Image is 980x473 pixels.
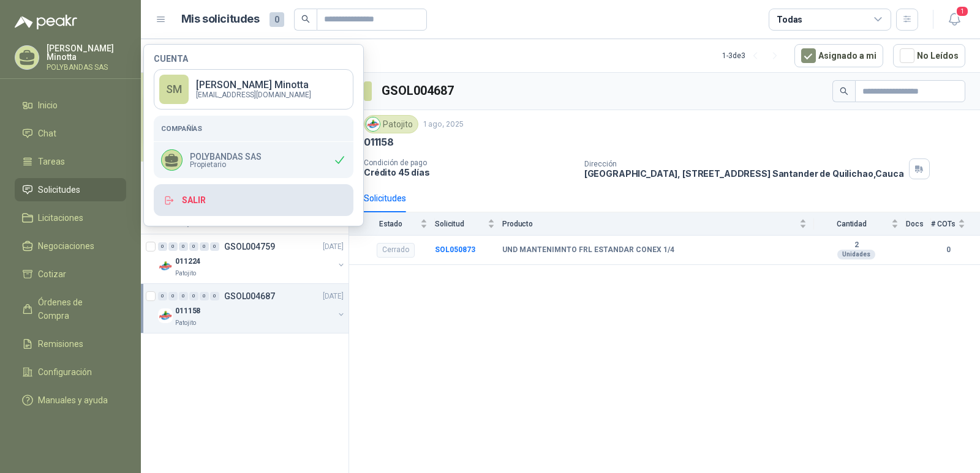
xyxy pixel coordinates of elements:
[158,289,346,328] a: 0 0 0 0 0 0 GSOL004687[DATE] Company Logo011158Patojito
[15,94,126,117] a: Inicio
[931,212,980,235] th: # COTs
[196,91,311,99] p: [EMAIL_ADDRESS][DOMAIN_NAME]
[364,115,418,133] div: Patojito
[181,10,260,28] h1: Mis solicitudes
[200,242,209,251] div: 0
[15,206,126,229] a: Licitaciones
[15,178,126,201] a: Solicitudes
[15,291,126,327] a: Órdenes de Compra
[38,296,115,322] span: Órdenes de Compra
[814,212,906,235] th: Cantidad
[502,212,814,235] th: Producto
[189,242,198,251] div: 0
[168,242,178,251] div: 0
[584,160,904,168] p: Dirección
[364,167,575,177] p: Crédito 45 días
[956,6,969,17] span: 1
[15,389,126,412] a: Manuales y ayuda
[435,212,502,235] th: Solicitud
[38,155,65,168] span: Tareas
[154,54,353,63] h4: Cuenta
[158,308,173,323] img: Company Logo
[158,239,346,278] a: 0 0 0 0 0 0 GSOL004759[DATE] Company Logo011224Patojito
[38,127,56,140] span: Chat
[377,243,415,258] div: Cerrado
[15,150,126,173] a: Tareas
[38,393,108,407] span: Manuales y ayuda
[893,44,965,67] button: No Leídos
[269,12,284,27] span: 0
[301,15,310,23] span: search
[168,292,178,300] div: 0
[159,75,189,104] div: SM
[502,245,674,255] b: UND MANTENIMNTO FRL ESTANDAR CONEX 1/4
[364,220,418,228] span: Estado
[190,161,262,168] span: Propietario
[943,9,965,31] button: 1
[323,291,344,302] p: [DATE]
[158,242,167,251] div: 0
[364,158,575,167] p: Condición de pago
[323,241,344,253] p: [DATE]
[38,211,83,225] span: Licitaciones
[47,44,126,61] p: [PERSON_NAME] Minotta
[435,220,485,228] span: Solicitud
[38,267,66,281] span: Cotizar
[15,122,126,145] a: Chat
[423,119,464,130] p: 1 ago, 2025
[435,245,475,254] a: SOL050873
[777,13,802,26] div: Todas
[584,168,904,179] p: [GEOGRAPHIC_DATA], [STREET_ADDRESS] Santander de Quilichao , Cauca
[158,259,173,274] img: Company Logo
[38,99,58,112] span: Inicio
[15,360,126,384] a: Configuración
[161,123,346,134] h5: Compañías
[814,240,899,250] b: 2
[15,263,126,286] a: Cotizar
[154,69,353,110] a: SM[PERSON_NAME] Minotta[EMAIL_ADDRESS][DOMAIN_NAME]
[47,64,126,71] p: POLYBANDAS SAS
[38,365,92,379] span: Configuración
[814,220,889,228] span: Cantidad
[158,292,167,300] div: 0
[196,80,311,90] p: [PERSON_NAME] Minotta
[382,81,456,100] h3: GSOL004687
[15,332,126,356] a: Remisiones
[840,87,848,95] span: search
[189,292,198,300] div: 0
[794,44,883,67] button: Asignado a mi
[224,292,275,300] p: GSOL004687
[15,15,77,29] img: Logo peakr
[154,184,353,216] button: Salir
[722,46,785,65] div: 1 - 3 de 3
[364,192,406,205] div: Solicitudes
[15,234,126,258] a: Negociaciones
[38,337,83,351] span: Remisiones
[210,292,219,300] div: 0
[175,305,200,317] p: 011158
[837,250,875,259] div: Unidades
[349,212,435,235] th: Estado
[931,244,965,256] b: 0
[38,239,94,253] span: Negociaciones
[175,269,196,278] p: Patojito
[190,152,262,161] p: POLYBANDAS SAS
[210,242,219,251] div: 0
[179,242,188,251] div: 0
[175,318,196,328] p: Patojito
[931,220,956,228] span: # COTs
[200,292,209,300] div: 0
[906,212,931,235] th: Docs
[502,220,797,228] span: Producto
[38,183,80,196] span: Solicitudes
[154,142,353,178] div: POLYBANDAS SASPropietario
[364,136,394,149] p: 011158
[179,292,188,300] div: 0
[224,242,275,251] p: GSOL004759
[175,256,200,267] p: 011224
